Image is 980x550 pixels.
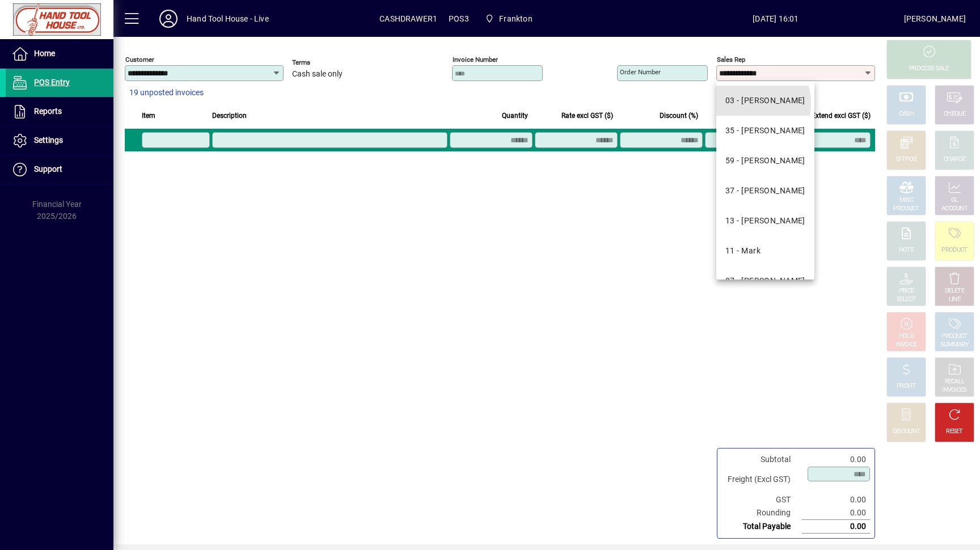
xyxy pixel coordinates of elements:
[449,10,469,28] span: POS3
[899,246,914,255] div: NOTE
[899,332,914,341] div: HOLD
[722,506,802,520] td: Rounding
[722,520,802,534] td: Total Payable
[502,109,528,122] span: Quantity
[716,86,814,116] mat-option: 03 - Campbell
[125,83,208,103] button: 19 unposted invoices
[34,107,62,116] span: Reports
[946,428,963,436] div: RESET
[949,295,960,304] div: LINE
[150,9,187,29] button: Profile
[716,206,814,236] mat-option: 13 - Lucy Dipple
[945,378,965,386] div: RECALL
[944,110,965,119] div: CHEQUE
[722,466,802,493] td: Freight (Excl GST)
[499,10,532,28] span: Frankton
[716,236,814,266] mat-option: 11 - Mark
[6,40,113,68] a: Home
[897,382,916,391] div: PROFIT
[125,56,154,64] mat-label: Customer
[951,196,958,205] div: GL
[292,59,360,66] span: Terms
[941,246,967,255] div: PRODUCT
[716,146,814,176] mat-option: 59 - CRAIG
[725,245,761,257] div: 11 - Mark
[909,65,949,73] div: PROCESS SALE
[187,10,269,28] div: Hand Tool House - Live
[897,295,916,304] div: SELECT
[725,215,805,227] div: 13 - [PERSON_NAME]
[904,10,966,28] div: [PERSON_NAME]
[716,266,814,296] mat-option: 87 - Matt
[379,10,437,28] span: CASHDRAWER1
[899,110,914,119] div: CASH
[945,287,964,295] div: DELETE
[942,386,966,395] div: INVOICES
[893,428,920,436] div: DISCOUNT
[6,98,113,126] a: Reports
[129,87,204,99] span: 19 unposted invoices
[722,453,802,466] td: Subtotal
[941,205,968,213] div: ACCOUNT
[6,155,113,184] a: Support
[802,493,870,506] td: 0.00
[648,10,904,28] span: [DATE] 16:01
[717,56,745,64] mat-label: Sales rep
[941,332,967,341] div: PRODUCT
[453,56,498,64] mat-label: Invoice number
[212,109,247,122] span: Description
[716,116,814,146] mat-option: 35 - Cheri De Baugh
[940,341,969,349] div: SUMMARY
[620,68,661,76] mat-label: Order number
[34,164,62,174] span: Support
[725,95,805,107] div: 03 - [PERSON_NAME]
[34,136,63,145] span: Settings
[802,506,870,520] td: 0.00
[34,78,70,87] span: POS Entry
[725,275,805,287] div: 87 - [PERSON_NAME]
[561,109,613,122] span: Rate excl GST ($)
[660,109,698,122] span: Discount (%)
[895,341,916,349] div: INVOICE
[292,70,343,79] span: Cash sale only
[899,287,914,295] div: PRICE
[893,205,919,213] div: PRODUCT
[896,155,917,164] div: EFTPOS
[716,176,814,206] mat-option: 37 - Kelvin
[722,493,802,506] td: GST
[480,9,537,29] span: Frankton
[944,155,966,164] div: CHARGE
[812,109,871,122] span: Extend excl GST ($)
[802,520,870,534] td: 0.00
[725,185,805,197] div: 37 - [PERSON_NAME]
[34,49,55,58] span: Home
[899,196,913,205] div: MISC
[802,453,870,466] td: 0.00
[725,155,805,167] div: 59 - [PERSON_NAME]
[725,125,805,137] div: 35 - [PERSON_NAME]
[142,109,155,122] span: Item
[6,126,113,155] a: Settings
